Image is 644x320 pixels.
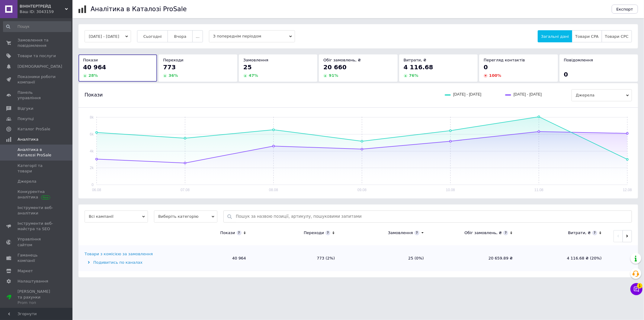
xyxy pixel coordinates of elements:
span: Інструменти веб-майстра та SEO [18,221,56,232]
text: 4k [90,149,94,153]
span: Налаштування [18,279,48,284]
div: Товари з комісією за замовлення [85,251,153,257]
span: 100 % [489,73,501,78]
span: 40 964 [83,64,106,71]
td: 25 (0%) [341,245,430,271]
span: Джерела [572,89,632,101]
span: 36 % [168,73,178,78]
span: ... [196,34,199,39]
td: 20 659.89 ₴ [430,245,519,271]
span: Покази [85,92,103,98]
span: З попереднім періодом [209,30,295,42]
button: Вчора [168,30,193,42]
button: Чат з покупцем1 [630,283,642,295]
text: 10.08 [446,188,455,192]
td: 773 (2%) [252,245,341,271]
span: 0 [564,71,568,78]
span: 76 % [409,73,418,78]
button: [DATE] - [DATE] [85,30,131,42]
span: Витрати, ₴ [404,58,427,62]
span: Сьогодні [143,34,162,39]
span: [DEMOGRAPHIC_DATA] [18,64,62,69]
button: Товари CPC [602,30,632,42]
h1: Аналітика в Каталозі ProSale [91,5,187,13]
span: Джерела [18,179,36,184]
text: 06.08 [92,188,101,192]
span: Переходи [163,58,183,62]
span: Каталог ProSale [18,126,50,132]
span: Аналітика в Каталозі ProSale [18,147,56,158]
text: 11.08 [534,188,543,192]
span: Категорії та товари [18,163,56,174]
input: Пошук за назвою позиції, артикулу, пошуковими запитами [236,211,629,222]
span: Замовлення та повідомлення [18,38,56,48]
span: Вчора [174,34,186,39]
td: 40 964 [163,245,252,271]
span: 20 660 [323,64,347,71]
div: Замовлення [388,230,413,236]
span: Товари CPC [605,34,629,39]
span: Гаманець компанії [18,253,56,263]
div: Подивитись по каналах [85,260,162,265]
span: Управління сайтом [18,237,56,247]
text: 07.08 [181,188,190,192]
span: Товари та послуги [18,53,56,59]
div: Prom топ [18,300,56,305]
span: 25 [243,64,252,71]
span: 91 % [329,73,338,78]
text: 09.08 [357,188,367,192]
span: Показники роботи компанії [18,74,56,85]
button: Загальні дані [538,30,572,42]
text: 08.08 [269,188,278,192]
span: Виберіть категорію [154,211,217,223]
div: Ваш ID: 3043159 [20,9,72,15]
span: Перегляд контактів [484,58,525,62]
span: Всі кампанії [85,211,148,223]
button: Товари CPA [572,30,602,42]
td: 4 116.68 ₴ (20%) [519,245,608,271]
span: ВІНІНТЕРТРЕЙД [20,4,65,9]
text: 2k [90,166,94,170]
div: Переходи [304,230,324,236]
span: 773 [163,64,176,71]
div: Покази [220,230,235,236]
span: Замовлення [243,58,268,62]
button: Сьогодні [137,30,168,42]
div: Обіг замовлень, ₴ [464,230,502,236]
span: Відгуки [18,106,33,111]
text: 12.08 [623,188,632,192]
text: 6k [90,132,94,136]
span: Маркет [18,268,33,274]
span: Обіг замовлень, ₴ [323,58,361,62]
text: 8k [90,115,94,119]
span: Експорт [617,7,633,11]
span: Покупці [18,116,34,122]
span: Повідомлення [564,58,593,62]
span: [PERSON_NAME] та рахунки [18,289,56,305]
span: Загальні дані [541,34,569,39]
span: 0 [484,64,488,71]
span: Панель управління [18,90,56,101]
text: 0 [91,183,94,187]
span: Товари CPA [575,34,598,39]
button: Експорт [612,5,638,14]
span: Покази [83,58,98,62]
span: 1 [637,282,642,287]
div: Витрати, ₴ [568,230,591,236]
span: Конкурентна аналітика [18,189,56,200]
input: Пошук [3,21,71,32]
span: Інструменти веб-аналітики [18,205,56,216]
span: 4 116.68 [404,64,433,71]
span: 28 % [88,73,98,78]
span: 47 % [249,73,258,78]
button: ... [192,30,203,42]
span: Аналітика [18,137,38,142]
